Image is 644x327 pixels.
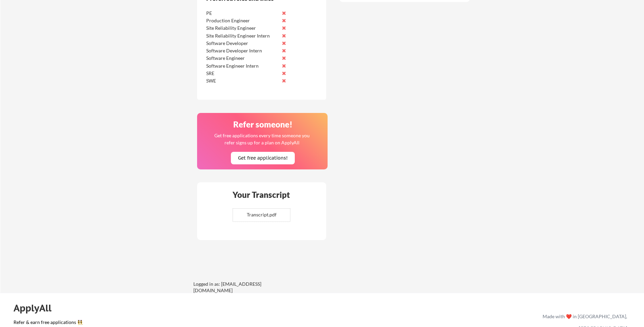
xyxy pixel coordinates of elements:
[206,32,278,39] div: Site Reliability Engineer Intern
[14,320,401,327] a: Refer & earn free applications 👯‍♀️
[214,132,310,146] div: Get free applications every time someone you refer signs up for a plan on ApplyAll
[206,77,278,84] div: SWE
[206,55,278,62] div: Software Engineer
[193,281,295,294] div: Logged in as: [EMAIL_ADDRESS][DOMAIN_NAME]
[206,47,278,54] div: Software Developer Intern
[231,152,295,164] button: Get free applications!
[206,17,278,24] div: Production Engineer
[206,25,278,31] div: Site Reliability Engineer
[200,120,326,129] div: Refer someone!
[206,70,278,77] div: SRE
[206,63,278,69] div: Software Engineer Intern
[228,191,295,199] div: Your Transcript
[206,10,278,17] div: PE
[14,302,59,314] div: ApplyAll
[206,40,278,47] div: Software Developer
